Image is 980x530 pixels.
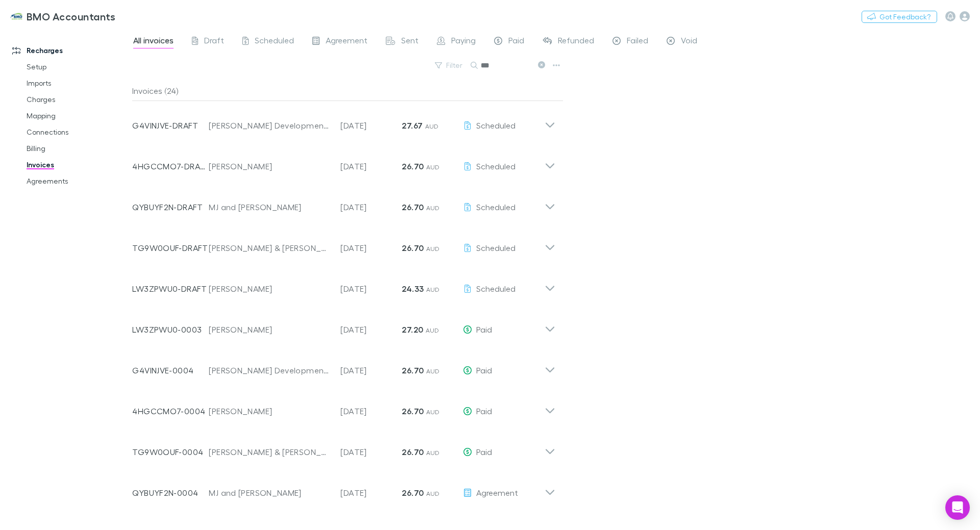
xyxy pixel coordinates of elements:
p: [DATE] [340,160,402,172]
p: LW3ZPWU0-DRAFT [132,283,209,295]
div: QYBUYF2N-DRAFTMJ and [PERSON_NAME][DATE]26.70 AUDScheduled [124,183,563,223]
div: LW3ZPWU0-0003[PERSON_NAME][DATE]27.20 AUDPaid [124,305,563,346]
p: [DATE] [340,119,402,132]
span: Refunded [558,35,594,48]
span: Paid [476,447,492,457]
p: 4HGCCMO7-DRAFT [132,160,209,172]
a: Imports [16,75,138,91]
div: MJ and [PERSON_NAME] [209,487,330,499]
span: Paid [476,406,492,416]
a: Mapping [16,108,138,124]
div: [PERSON_NAME] [209,160,330,172]
p: G4VINJVE-DRAFT [132,119,209,132]
span: All invoices [133,35,174,48]
div: [PERSON_NAME] [209,323,330,336]
div: [PERSON_NAME] [209,283,330,295]
p: [DATE] [340,364,402,376]
a: Charges [16,91,138,108]
strong: 26.70 [402,447,424,457]
span: AUD [426,163,440,171]
span: AUD [426,286,440,293]
div: 4HGCCMO7-0004[PERSON_NAME][DATE]26.70 AUDPaid [124,387,563,427]
div: [PERSON_NAME] Development Pty Ltd [209,364,330,376]
strong: 26.70 [402,488,424,498]
strong: 26.70 [402,406,424,416]
p: [DATE] [340,242,402,254]
div: Open Intercom Messenger [945,495,970,520]
p: LW3ZPWU0-0003 [132,323,209,336]
span: Void [681,35,697,48]
div: [PERSON_NAME] & [PERSON_NAME] [209,242,330,254]
a: Setup [16,59,138,75]
div: MJ and [PERSON_NAME] [209,201,330,213]
p: [DATE] [340,405,402,417]
span: AUD [426,449,440,457]
span: Failed [627,35,648,48]
strong: 26.70 [402,161,424,171]
a: Agreements [16,173,138,189]
span: AUD [425,122,439,130]
div: [PERSON_NAME] [209,405,330,417]
span: AUD [426,326,439,334]
strong: 26.70 [402,202,424,212]
span: Agreement [476,488,518,497]
p: G4VINJVE-0004 [132,364,209,376]
div: TG9W0OUF-0004[PERSON_NAME] & [PERSON_NAME][DATE]26.70 AUDPaid [124,427,563,468]
div: [PERSON_NAME] Development Pty Ltd [209,119,330,132]
p: TG9W0OUF-DRAFT [132,242,209,254]
div: LW3ZPWU0-DRAFT[PERSON_NAME][DATE]24.33 AUDScheduled [124,264,563,305]
p: [DATE] [340,323,402,336]
strong: 27.67 [402,120,423,131]
span: AUD [426,367,440,375]
span: Paid [476,324,492,334]
strong: 26.70 [402,365,424,375]
span: AUD [426,408,440,416]
span: Scheduled [476,120,516,130]
img: BMO Accountants's Logo [10,10,22,22]
span: Paid [476,365,492,375]
span: Paid [508,35,524,48]
a: Invoices [16,157,138,173]
span: Draft [204,35,224,48]
span: AUD [426,204,440,212]
span: Sent [401,35,419,48]
strong: 27.20 [402,324,423,335]
span: AUD [426,245,440,253]
span: Scheduled [255,35,294,48]
p: [DATE] [340,446,402,458]
h3: BMO Accountants [27,10,116,22]
strong: 26.70 [402,243,424,253]
a: Billing [16,140,138,157]
a: Recharges [2,42,138,59]
button: Filter [430,59,469,71]
div: G4VINJVE-DRAFT[PERSON_NAME] Development Pty Ltd[DATE]27.67 AUDScheduled [124,101,563,142]
p: QYBUYF2N-0004 [132,487,209,499]
div: [PERSON_NAME] & [PERSON_NAME] [209,446,330,458]
span: Scheduled [476,243,516,253]
span: Scheduled [476,284,516,293]
a: BMO Accountants [4,4,122,29]
div: G4VINJVE-0004[PERSON_NAME] Development Pty Ltd[DATE]26.70 AUDPaid [124,346,563,387]
span: Scheduled [476,161,516,171]
span: AUD [426,490,440,497]
span: Agreement [326,35,367,48]
p: [DATE] [340,283,402,295]
span: Scheduled [476,202,516,212]
div: QYBUYF2N-0004MJ and [PERSON_NAME][DATE]26.70 AUDAgreement [124,468,563,509]
button: Got Feedback? [862,11,937,23]
a: Connections [16,124,138,140]
span: Paying [451,35,476,48]
p: [DATE] [340,201,402,213]
p: 4HGCCMO7-0004 [132,405,209,417]
p: TG9W0OUF-0004 [132,446,209,458]
p: QYBUYF2N-DRAFT [132,201,209,213]
p: [DATE] [340,487,402,499]
strong: 24.33 [402,284,424,294]
div: TG9W0OUF-DRAFT[PERSON_NAME] & [PERSON_NAME][DATE]26.70 AUDScheduled [124,223,563,264]
div: 4HGCCMO7-DRAFT[PERSON_NAME][DATE]26.70 AUDScheduled [124,142,563,183]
